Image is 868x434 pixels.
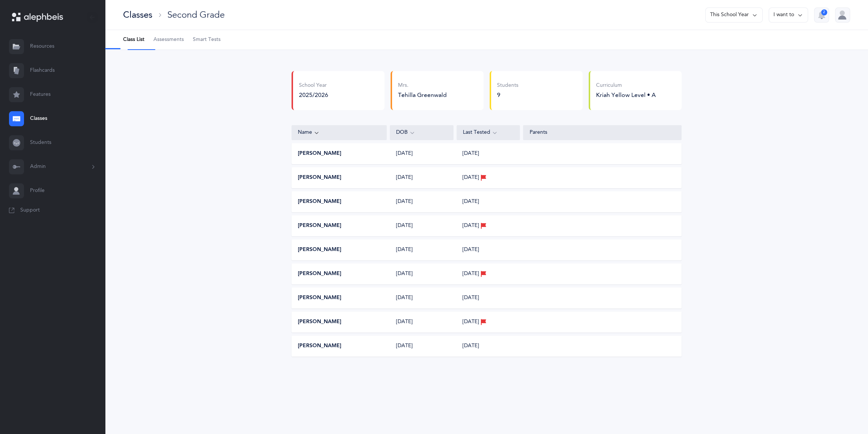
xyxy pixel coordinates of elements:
button: [PERSON_NAME] [298,246,341,254]
button: [PERSON_NAME] [298,318,341,326]
div: Mrs. [398,82,478,89]
div: Classes [123,9,152,21]
span: Smart Tests [193,36,221,44]
div: Name [298,129,380,137]
div: 9 [497,91,518,99]
span: Assessments [153,36,184,44]
div: School Year [299,82,328,89]
div: Parents [529,129,675,136]
div: Students [497,82,518,89]
div: Tehilla Greenwald [398,91,478,99]
button: [PERSON_NAME] [298,198,341,206]
button: [PERSON_NAME] [298,150,341,157]
span: [DATE] [463,198,479,206]
span: [DATE] [463,174,479,181]
button: [PERSON_NAME] [298,222,341,230]
div: DOB [396,129,447,137]
button: [PERSON_NAME] [298,294,341,302]
div: [DATE] [390,150,454,157]
div: 2 [821,9,827,15]
button: This School Year [705,8,763,23]
span: Support [20,207,40,214]
span: [DATE] [463,270,479,278]
div: [DATE] [390,270,454,278]
button: 2 [814,8,829,23]
div: Last Tested [463,129,514,137]
span: [DATE] [463,342,479,350]
button: [PERSON_NAME] [298,174,341,181]
div: Kriah Yellow Level • A [596,91,656,99]
div: Second Grade [167,9,225,21]
span: [DATE] [463,222,479,230]
div: [DATE] [390,342,454,350]
span: [DATE] [463,318,479,326]
button: [PERSON_NAME] [298,270,341,278]
div: Curriculum [596,82,656,89]
span: [DATE] [463,150,479,157]
div: [DATE] [390,198,454,206]
span: [DATE] [463,246,479,254]
div: [DATE] [390,318,454,326]
button: I want to [769,8,808,23]
span: [DATE] [463,294,479,302]
div: [DATE] [390,222,454,230]
div: [DATE] [390,246,454,254]
div: [DATE] [390,294,454,302]
button: [PERSON_NAME] [298,342,341,350]
div: 2025/2026 [299,91,328,99]
div: [DATE] [390,174,454,181]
